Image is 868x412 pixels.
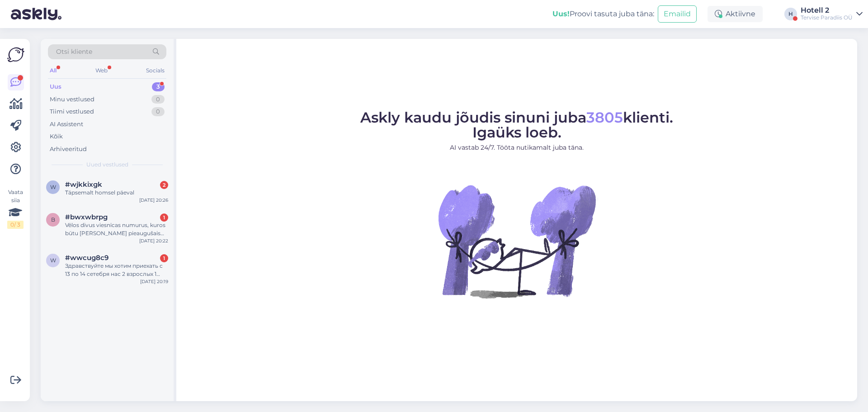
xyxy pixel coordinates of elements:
[435,160,598,322] img: No Chat active
[65,189,168,197] div: Täpsemalt homsel päeval
[360,143,673,152] p: AI vastab 24/7. Tööta nutikamalt juba täna.
[801,14,853,21] div: Tervise Paradiis OÜ
[50,120,83,129] div: AI Assistent
[50,184,56,190] span: w
[139,237,168,244] div: [DATE] 20:22
[152,82,165,91] div: 3
[50,257,56,264] span: w
[86,161,128,169] span: Uued vestlused
[50,95,94,104] div: Minu vestlused
[65,180,102,189] span: #wjkkixgk
[151,95,165,104] div: 0
[586,109,623,126] span: 3805
[160,254,168,262] div: 1
[65,254,108,262] span: #wwcug8c9
[552,9,570,18] b: Uus!
[144,65,166,76] div: Socials
[139,197,168,204] div: [DATE] 20:26
[51,216,55,223] span: b
[50,132,63,141] div: Kõik
[658,5,697,23] button: Emailid
[708,6,763,22] div: Aktiivne
[7,188,24,229] div: Vaata siia
[552,9,654,19] div: Proovi tasuta juba täna:
[65,262,168,278] div: Здравствуйте мы хотим приехать с 13 по 14 сетебря нас 2 взрослых 1 ребёнок 2 года второй 5 лет чт...
[7,221,24,229] div: 0 / 3
[160,181,168,189] div: 2
[784,8,797,20] div: H
[94,65,109,76] div: Web
[50,107,94,116] div: Tiimi vestlused
[151,107,165,116] div: 0
[801,7,853,14] div: Hotell 2
[7,46,24,63] img: Askly Logo
[50,145,87,154] div: Arhiveeritud
[801,7,863,21] a: Hotell 2Tervise Paradiis OÜ
[56,47,92,57] span: Otsi kliente
[50,82,61,91] div: Uus
[140,278,168,285] div: [DATE] 20:19
[65,213,108,221] span: #bwxwbrpg
[65,221,168,237] div: Vēlos divus viesnīcas numurus, kuros būtu [PERSON_NAME] pieaugušais un [PERSON_NAME] [PERSON_NAME]
[48,65,58,76] div: All
[360,109,673,141] span: Askly kaudu jõudis sinuni juba klienti. Igaüks loeb.
[160,213,168,222] div: 1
